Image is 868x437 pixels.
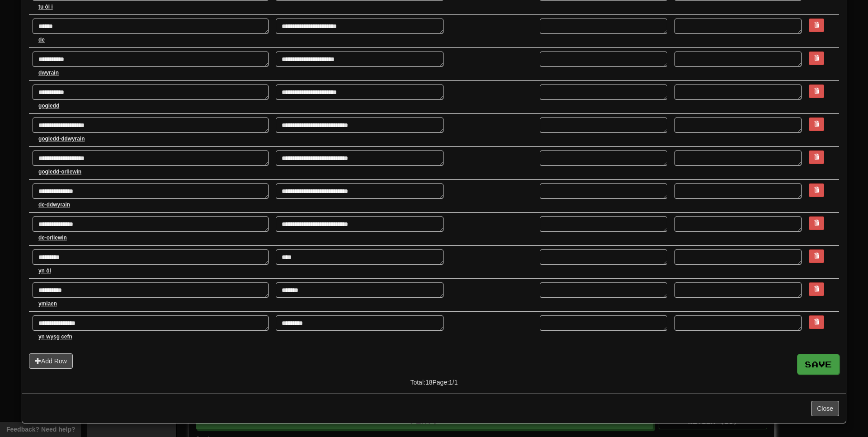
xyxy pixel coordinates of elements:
u: dwyrain [38,70,59,76]
u: de [38,37,45,43]
button: Add Row [29,353,73,369]
u: tu ôl i [38,4,53,10]
u: gogledd-orllewin [38,169,81,175]
u: de-ddwyrain [38,202,70,208]
u: gogledd-ddwyrain [38,136,85,142]
button: Close [811,401,839,416]
u: de-orllewin [38,235,67,241]
button: Save [797,354,840,375]
u: ymlaen [38,301,57,307]
u: yn ôl [38,268,51,274]
u: yn wysg cefn [38,334,72,340]
u: gogledd [38,103,59,109]
div: Total: 18 Page: 1 / 1 [297,374,571,387]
